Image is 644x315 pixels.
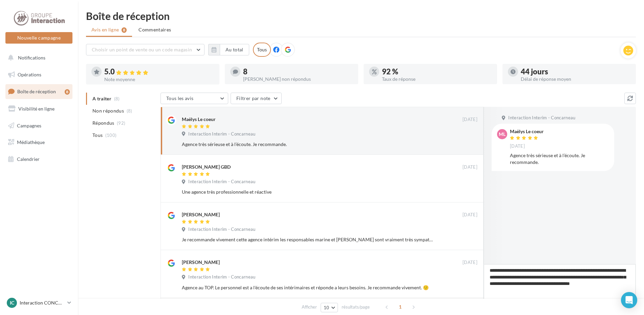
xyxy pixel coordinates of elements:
[182,189,433,195] div: Une agence très professionnelle et réactive
[17,89,56,94] span: Boîte de réception
[231,93,282,104] button: Filtrer par note
[4,84,74,99] a: Boîte de réception8
[92,47,192,52] span: Choisir un point de vente ou un code magasin
[243,68,353,75] div: 8
[10,299,14,306] span: IC
[18,72,41,77] span: Opérations
[182,164,231,170] div: [PERSON_NAME] GBD
[510,143,525,149] span: [DATE]
[182,141,433,148] div: Agence très sérieuse et à l’écoute. Je recommande.
[92,132,103,139] span: Tous
[208,44,249,55] button: Au total
[104,68,214,76] div: 5.0
[508,115,575,121] span: Interaction Interim - Concarneau
[65,89,70,95] div: 8
[510,152,609,166] div: Agence très sérieuse et à l’écoute. Je recommande.
[188,131,255,137] span: Interaction Interim - Concarneau
[104,77,214,82] div: Note moyenne
[86,44,205,55] button: Choisir un point de vente ou un code magasin
[20,299,65,306] p: Interaction CONCARNEAU
[5,32,72,44] button: Nouvelle campagne
[243,77,353,81] div: [PERSON_NAME] non répondus
[4,119,74,133] a: Campagnes
[17,139,45,145] span: Médiathèque
[182,259,220,266] div: [PERSON_NAME]
[463,212,477,218] span: [DATE]
[499,131,506,138] span: Ml
[182,211,220,218] div: [PERSON_NAME]
[382,77,492,81] div: Taux de réponse
[182,284,433,291] div: Agence au TOP. Le personnel est a l'écoute de ses intérimaires et réponde a leurs besoins. Je rec...
[4,68,74,82] a: Opérations
[188,226,255,233] span: Interaction Interim - Concarneau
[342,304,370,310] span: résultats/page
[324,305,329,310] span: 10
[92,120,114,126] span: Répondus
[182,116,216,123] div: Maëlys Le coeur
[4,102,74,116] a: Visibilité en ligne
[17,156,40,162] span: Calendrier
[253,43,271,57] div: Tous
[188,274,255,280] span: Interaction Interim - Concarneau
[117,120,125,126] span: (92)
[395,301,406,312] span: 1
[86,11,636,21] div: Boîte de réception
[4,51,71,65] button: Notifications
[521,68,630,75] div: 44 jours
[510,129,544,134] div: Maëlys Le coeur
[621,292,637,308] div: Open Intercom Messenger
[4,152,74,166] a: Calendrier
[166,95,194,101] span: Tous les avis
[4,135,74,149] a: Médiathèque
[463,164,477,170] span: [DATE]
[220,44,249,55] button: Au total
[382,68,492,75] div: 92 %
[182,236,433,243] div: Je recommande vivement cette agence intérim les responsables marine et [PERSON_NAME] sont vraimen...
[5,296,72,309] a: IC Interaction CONCARNEAU
[321,303,338,312] button: 10
[92,107,124,114] span: Non répondus
[188,179,255,185] span: Interaction Interim - Concarneau
[463,260,477,266] span: [DATE]
[521,77,630,81] div: Délai de réponse moyen
[138,26,171,33] span: Commentaires
[160,93,228,104] button: Tous les avis
[127,108,132,114] span: (8)
[463,117,477,123] span: [DATE]
[302,304,317,310] span: Afficher
[18,55,45,60] span: Notifications
[105,132,117,138] span: (100)
[17,122,41,128] span: Campagnes
[18,106,55,112] span: Visibilité en ligne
